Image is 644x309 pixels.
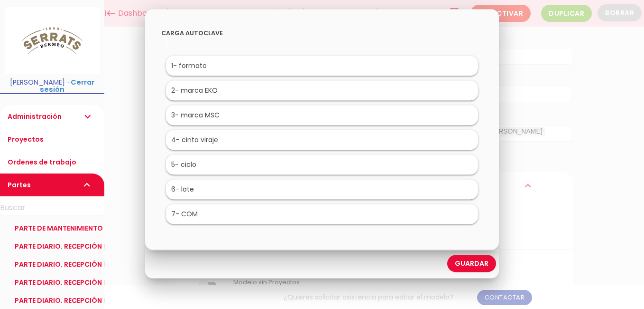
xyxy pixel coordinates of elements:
[171,160,175,169] span: 5
[166,105,478,125] li: - marca MSC
[166,154,478,174] li: - ciclo
[82,105,93,128] i: expand_more
[5,7,100,74] img: itcons-logo
[171,209,175,219] span: 7
[166,179,478,199] li: - lote
[166,130,478,150] li: - cinta viraje
[447,255,496,272] a: Guardar
[171,184,175,194] span: 6
[166,80,478,100] li: - marca EKO
[171,86,175,95] span: 2
[40,77,94,94] a: Cerrar sesión
[171,135,176,145] span: 4
[161,30,483,37] h2: Carga autoclave
[171,110,175,120] span: 3
[166,204,478,224] li: - COM
[82,174,93,196] i: expand_more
